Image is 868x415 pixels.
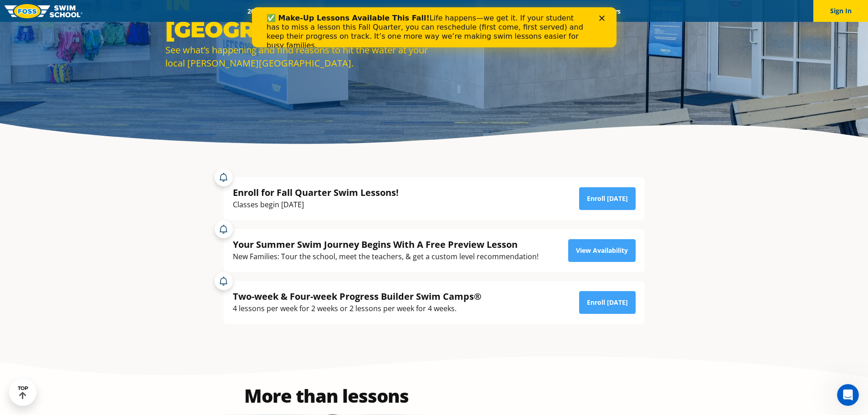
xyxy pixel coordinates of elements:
[18,385,28,400] div: TOP
[233,199,399,211] div: Classes begin [DATE]
[252,7,616,47] iframe: Intercom live chat banner
[233,251,539,263] div: New Families: Tour the school, meet the teachers, & get a custom level recommendation!
[240,7,297,15] a: 2025 Calendar
[579,187,636,210] a: Enroll [DATE]
[233,290,482,302] div: Two-week & Four-week Progress Builder Swim Camps®
[335,7,415,15] a: Swim Path® Program
[415,7,466,15] a: About FOSS
[579,291,636,314] a: Enroll [DATE]
[233,238,539,251] div: Your Summer Swim Journey Begins With A Free Preview Lesson
[233,302,482,315] div: 4 lessons per week for 2 weeks or 2 lessons per week for 4 weeks.
[837,384,859,406] iframe: Intercom live chat
[591,7,628,15] a: Careers
[568,239,636,262] a: View Availability
[5,4,82,18] img: FOSS Swim School Logo
[297,7,335,15] a: Schools
[233,186,399,199] div: Enroll for Fall Quarter Swim Lessons!
[466,7,562,15] a: Swim Like [PERSON_NAME]
[15,6,178,15] b: ✅ Make-Up Lessons Available This Fall!
[165,43,430,70] div: See what’s happening and find reasons to hit the water at your local [PERSON_NAME][GEOGRAPHIC_DATA].
[224,387,430,405] h2: More than lessons
[15,6,335,43] div: Life happens—we get it. If your student has to miss a lesson this Fall Quarter, you can reschedul...
[347,8,356,14] div: Close
[562,7,591,15] a: Blog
